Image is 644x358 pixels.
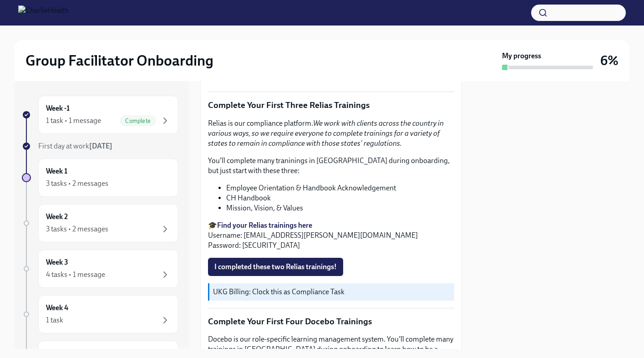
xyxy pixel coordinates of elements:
[18,5,69,20] img: CharlieHealth
[38,142,112,150] span: First day at work
[22,204,178,242] a: Week 23 tasks • 2 messages
[22,295,178,333] a: Week 41 task
[46,179,108,189] div: 3 tasks • 2 messages
[22,96,178,134] a: Week -11 task • 1 messageComplete
[46,257,68,267] h6: Week 3
[208,258,343,276] button: I completed these two Relias trainings!
[226,203,454,213] li: Mission, Vision, & Values
[600,52,619,69] h3: 6%
[208,316,454,327] p: Complete Your First Four Docebo Trainings
[46,270,105,280] div: 4 tasks • 1 message
[46,116,101,126] div: 1 task • 1 message
[22,141,178,151] a: First day at work[DATE]
[226,193,454,203] li: CH Handbook
[213,287,451,297] p: UKG Billing: Clock this as Compliance Task
[208,99,454,111] p: Complete Your First Three Relias Trainings
[25,51,213,70] h2: Group Facilitator Onboarding
[208,119,444,148] em: We work with clients across the country in various ways, so we require everyone to complete train...
[208,220,454,251] p: 🎓 Username: [EMAIL_ADDRESS][PERSON_NAME][DOMAIN_NAME] Password: [SECURITY_DATA]
[22,159,178,197] a: Week 13 tasks • 2 messages
[208,118,454,148] p: Relias is our compliance platform.
[22,250,178,288] a: Week 34 tasks • 1 message
[226,183,454,193] li: Employee Orientation & Handbook Acknowledgement
[46,166,67,176] h6: Week 1
[217,221,312,230] a: Find your Relias trainings here
[214,262,337,271] span: I completed these two Relias trainings!
[89,142,112,150] strong: [DATE]
[502,51,541,61] strong: My progress
[46,303,68,313] h6: Week 4
[46,315,63,325] div: 1 task
[46,212,68,222] h6: Week 2
[208,156,454,176] p: You'll complete many traninings in [GEOGRAPHIC_DATA] during onboarding, but just start with these...
[46,103,70,113] h6: Week -1
[120,118,156,124] span: Complete
[46,224,108,234] div: 3 tasks • 2 messages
